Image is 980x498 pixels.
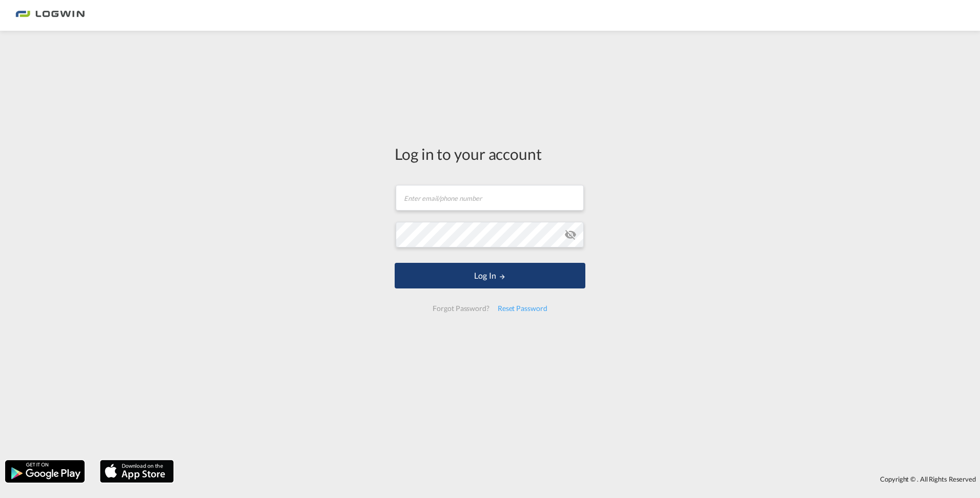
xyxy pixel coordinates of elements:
div: Reset Password [494,299,552,318]
input: Enter email/phone number [396,185,584,211]
div: Copyright © . All Rights Reserved [179,470,980,488]
button: LOGIN [395,263,585,288]
div: Forgot Password? [428,299,493,318]
img: apple.png [99,459,175,484]
img: google.png [4,459,86,484]
img: 2761ae10d95411efa20a1f5e0282d2d7.png [15,4,85,27]
md-icon: icon-eye-off [564,229,577,241]
div: Log in to your account [395,143,585,164]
